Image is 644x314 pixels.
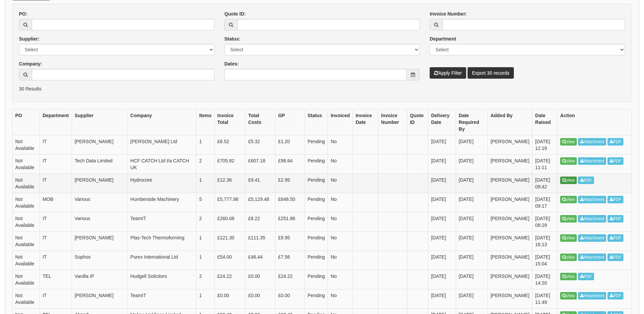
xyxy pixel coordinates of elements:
a: Attachment [578,157,606,165]
td: No [328,193,353,212]
td: IT [40,174,72,193]
td: £251.86 [275,212,305,231]
td: 1 [196,135,215,154]
th: Invoiced [328,109,353,135]
label: Dates: [224,60,239,67]
a: View [560,234,577,242]
td: [DATE] [456,289,487,308]
td: £111.35 [245,231,276,251]
td: [DATE] 16:13 [532,231,557,251]
a: View [560,177,577,184]
label: PO: [19,10,27,17]
td: [DATE] [428,231,456,251]
td: Pending [305,154,328,174]
td: TeamIT [127,289,196,308]
td: [DATE] [456,231,487,251]
label: Company: [19,60,42,67]
a: Attachment [578,254,606,261]
td: [DATE] [428,270,456,289]
a: Attachment [578,234,606,242]
th: Added By [487,109,532,135]
th: Company [127,109,196,135]
a: Attachment [578,138,606,146]
td: Pending [305,135,328,154]
td: No [328,154,353,174]
p: 30 Results [19,85,625,92]
td: [PERSON_NAME] [72,135,127,154]
td: Pending [305,231,328,251]
th: Department [40,109,72,135]
td: Pending [305,193,328,212]
td: No [328,212,353,231]
td: [PERSON_NAME] Ltd [127,135,196,154]
a: PDF [607,196,623,203]
td: IT [40,251,72,270]
label: Quote ID: [224,10,246,17]
td: [PERSON_NAME] [487,251,532,270]
td: [PERSON_NAME] [72,289,127,308]
td: £98.64 [275,154,305,174]
a: Attachment [578,215,606,223]
th: Delivery Date [428,109,456,135]
td: [DATE] 14:20 [532,270,557,289]
th: Action [557,109,632,135]
td: [DATE] 08:29 [532,212,557,231]
td: No [328,174,353,193]
a: Export 30 records [468,67,514,79]
td: [PERSON_NAME] [487,231,532,251]
td: No [328,289,353,308]
a: PDF [607,234,623,242]
td: Pending [305,174,328,193]
td: TeamIT [127,212,196,231]
a: View [560,157,577,165]
td: [PERSON_NAME] [487,174,532,193]
th: Quote ID [407,109,428,135]
td: Pending [305,270,328,289]
td: £0.00 [214,289,245,308]
td: £9.95 [275,231,305,251]
th: PO [13,109,40,135]
td: IT [40,212,72,231]
th: Status [305,109,328,135]
td: £24.22 [214,270,245,289]
td: Hudgell Solicitors [127,270,196,289]
a: PDF [607,292,623,299]
td: £46.44 [245,251,276,270]
td: Various [72,212,127,231]
td: Pending [305,289,328,308]
td: Not Available [13,212,40,231]
td: [DATE] [428,212,456,231]
td: [DATE] [428,193,456,212]
td: IT [40,154,72,174]
td: IT [40,135,72,154]
td: [DATE] 12:19 [532,135,557,154]
td: 5 [196,193,215,212]
a: PDF [607,215,623,223]
a: View [560,215,577,223]
td: 1 [196,231,215,251]
label: Status: [224,35,240,42]
a: PDF [607,138,623,146]
td: 1 [196,251,215,270]
td: Not Available [13,193,40,212]
td: £0.00 [245,289,276,308]
td: Plas-Tech Thermoforming [127,231,196,251]
td: MOB [40,193,72,212]
td: £24.22 [275,270,305,289]
td: Pending [305,251,328,270]
td: £705.82 [214,154,245,174]
th: Items [196,109,215,135]
td: Vanilla IP [72,270,127,289]
td: [PERSON_NAME] [487,270,532,289]
td: Pending [305,212,328,231]
td: Not Available [13,231,40,251]
th: Invoice Number [378,109,407,135]
label: Invoice Number: [430,10,467,17]
td: Hydrocore [127,174,196,193]
th: Date Required By [456,109,487,135]
td: £648.50 [275,193,305,212]
td: 1 [196,289,215,308]
td: IT [40,289,72,308]
label: Supplier: [19,35,40,42]
td: [PERSON_NAME] [487,193,532,212]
